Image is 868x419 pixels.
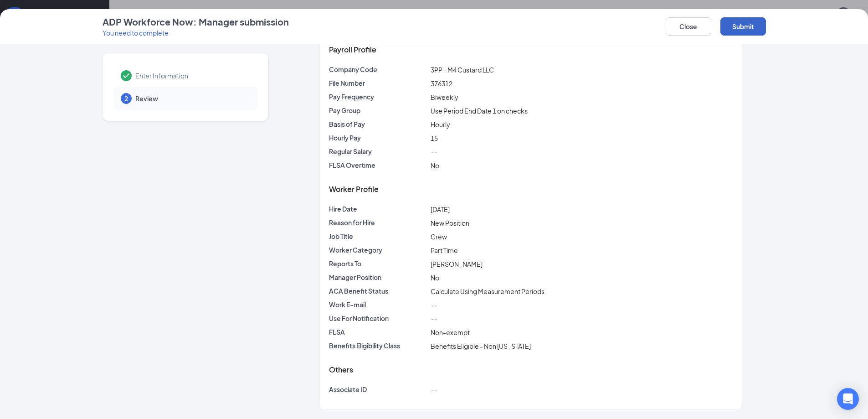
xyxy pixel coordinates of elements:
p: Regular Salary [329,147,427,156]
p: You need to complete [103,28,289,37]
p: Reason for Hire [329,218,427,227]
p: Manager Position [329,273,427,282]
h4: ADP Workforce Now: Manager submission [103,16,289,28]
span: Use Period End Date 1 on checks [431,107,528,115]
p: Benefits Eligibility Class [329,341,427,350]
button: Close [666,17,711,36]
span: Biweekly [431,93,458,101]
span: -- [431,301,437,309]
p: FLSA Overtime [329,160,427,170]
p: Use For Notification [329,314,427,323]
span: 15 [431,134,438,142]
span: Others [329,365,353,374]
span: Review [135,94,248,103]
button: Submit [720,17,766,36]
span: -- [431,148,437,156]
span: -- [431,386,437,394]
span: Calculate Using Measurement Periods [431,287,544,295]
p: Company Code [329,65,427,74]
span: Part Time [431,246,458,254]
span: [PERSON_NAME] [431,260,483,268]
p: Basis of Pay [329,119,427,129]
span: Worker Profile [329,184,379,194]
p: File Number [329,78,427,88]
span: 2 [124,94,128,103]
span: [DATE] [431,205,450,213]
p: Hourly Pay [329,133,427,142]
p: FLSA [329,327,427,336]
span: New Position [431,219,469,227]
p: Associate ID [329,385,427,394]
span: No [431,274,439,282]
div: Open Intercom Messenger [837,388,859,410]
p: ACA Benefit Status [329,286,427,295]
span: 376312 [431,79,452,88]
span: Enter Information [135,71,248,80]
span: -- [431,315,437,323]
p: Job Title [329,232,427,241]
svg: Checkmark [121,70,132,81]
span: No [431,161,439,170]
p: Pay Group [329,106,427,115]
span: 3PP - M4 Custard LLC [431,66,494,74]
span: Crew [431,233,447,241]
p: Hire Date [329,204,427,213]
span: Benefits Eligible - Non [US_STATE] [431,342,531,350]
span: Non-exempt [431,328,470,336]
span: Payroll Profile [329,45,376,54]
p: Worker Category [329,245,427,254]
p: Pay Frequency [329,92,427,101]
p: Reports To [329,259,427,268]
span: Hourly [431,120,450,129]
p: Work E-mail [329,300,427,309]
